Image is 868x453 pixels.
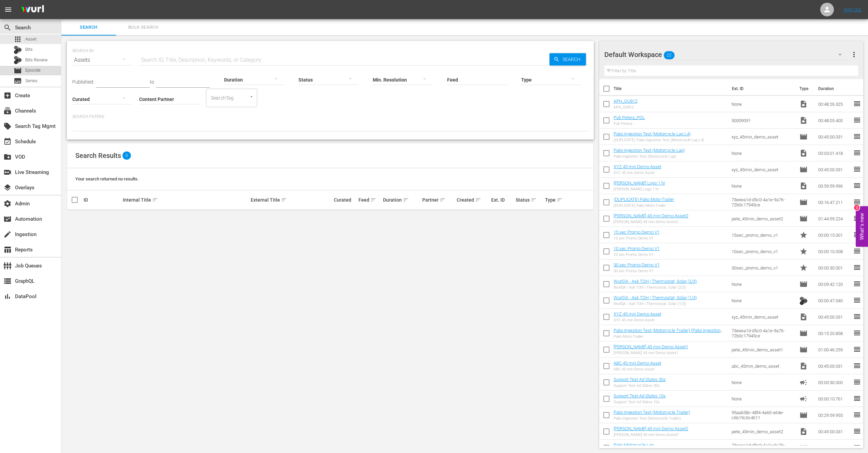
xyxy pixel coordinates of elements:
td: 00:00:30.000 [815,374,853,391]
th: Type [795,79,814,98]
span: Episode [25,67,41,74]
div: Partner [422,196,455,204]
span: sort [440,197,446,203]
div: Pako Moto-Trailer [614,334,726,339]
a: 10 sec Promo Demo V1 [614,246,660,251]
td: xyz_45min_demo_asset [729,129,797,145]
span: reorder [853,296,861,304]
span: Ingestion [3,230,12,238]
td: 00:48:05.400 [815,112,853,129]
span: Video [799,149,808,157]
a: Sign Out [844,7,862,12]
span: Episode [799,411,808,419]
span: Your search returned no results. [75,176,139,181]
div: (DUPLICATE) Pako Ingestion Test (Motorcycle Lap L4) [614,138,704,142]
span: sort [403,197,409,203]
span: reorder [853,362,861,370]
a: Support Test Ad Slates 30s [614,377,666,382]
td: pete_45min_demo_asset2 [729,423,797,440]
td: 01:00:46.259 [815,341,853,358]
a: [PERSON_NAME] Logo 1 hr [614,180,665,186]
button: more_vert [850,46,858,63]
span: Episode [799,215,808,223]
td: 00:03:01.418 [815,145,853,161]
td: 00:00:15.001 [815,227,853,243]
td: 95aab58c-48f4-4a60-a64e-c6b19c0c4611 [729,407,797,423]
span: Bits [799,295,808,305]
span: reorder [853,280,861,288]
td: 00:00:30.001 [815,260,853,276]
td: 00:48:26.325 [815,96,853,112]
div: Assets [72,50,132,70]
span: reorder [853,181,861,190]
span: Bits Review [25,57,48,63]
div: 15 sec Promo Demo V1 [614,236,660,240]
span: sort [281,197,287,203]
td: None [729,145,797,161]
span: reorder [853,312,861,321]
div: [PERSON_NAME] 45 min Demo Asset1 [614,351,688,355]
span: Bits [25,46,33,53]
span: to [150,79,154,85]
span: reorder [853,132,861,141]
div: 2 [854,205,859,210]
span: reorder [853,149,861,157]
span: VOD [3,153,12,161]
a: Pako Ingestion Test (Motorcycle Lap L4) [614,131,691,136]
th: Ext. ID [728,79,795,98]
a: Pako Motorcycle Lap [614,442,654,448]
div: Status [516,196,543,204]
td: 00:45:00.031 [815,423,853,440]
div: Duration [383,196,420,204]
td: 00:45:00.031 [815,358,853,374]
div: XYZ 45 min Demo Asset [614,171,661,175]
span: reorder [853,443,861,452]
span: sort [531,197,537,203]
span: Search [3,24,12,32]
span: reorder [853,247,861,255]
a: APH_OU812 [614,99,637,104]
td: None [729,276,797,292]
td: None [729,96,797,112]
div: Bits [14,46,22,54]
span: 22 [664,48,675,62]
td: pete_45min_demo_asset1 [729,341,797,358]
td: pete_45min_demo_asset2 [729,210,797,227]
span: Reports [3,246,12,254]
span: Automation [3,215,12,223]
span: reorder [853,345,861,353]
span: menu [4,5,12,14]
div: Pub Petera [614,121,645,126]
span: Channels [3,107,12,115]
td: 00:15:20.858 [815,325,853,341]
span: reorder [853,329,861,337]
span: Episode [799,346,808,354]
td: 00:00:10.008 [815,243,853,260]
span: reorder [853,100,861,108]
span: reorder [853,165,861,173]
span: reorder [853,214,861,222]
span: Episode [799,165,808,174]
span: Video [799,313,808,321]
td: None [729,292,797,309]
span: Search [560,53,586,65]
span: Overlays [3,184,12,192]
div: [PERSON_NAME] Logo 1 hr [614,187,665,191]
td: xyz_45min_demo_asset [729,309,797,325]
a: 30 sec Promo Demo V1 [614,262,660,267]
span: Search Tag Mgmt [3,122,12,130]
td: 15sec_promo_demo_v1 [729,227,797,243]
button: Search [549,53,586,65]
td: 73eeea1d-d5c0-4a1e-9a76-72b0c17945ce [729,325,797,341]
td: 00:16:47.211 [815,194,853,210]
td: None [729,391,797,407]
div: Pako Ingestion Test (Motorcycle Trailer) [614,416,690,421]
td: xyz_45min_demo_asset [729,161,797,178]
span: Asset [14,35,22,43]
span: Episode [799,198,808,206]
td: 00:00:47.040 [815,292,853,309]
span: reorder [853,427,861,435]
div: (DUPLICATE) Pako Moto-Trailer [614,203,674,208]
td: 73eeea1d-d5c0-4a1e-9a76-72b0c17945ce [729,194,797,210]
span: Episode [799,280,808,288]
